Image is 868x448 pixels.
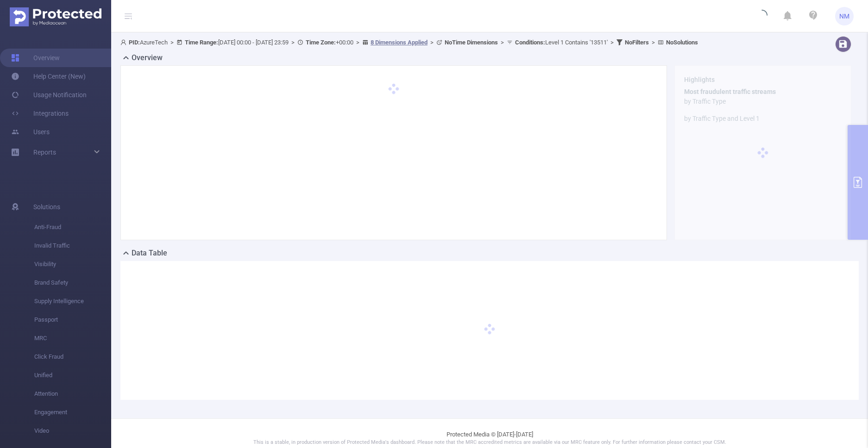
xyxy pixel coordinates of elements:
span: Video [34,422,111,440]
u: 8 Dimensions Applied [371,39,428,46]
a: Usage Notification [11,86,87,104]
b: PID: [129,39,140,46]
span: Unified [34,366,111,385]
span: Invalid Traffic [34,236,111,255]
i: icon: loading [756,10,767,23]
span: > [498,39,507,46]
b: No Solutions [666,39,698,46]
a: Reports [33,143,56,162]
span: > [608,39,616,46]
span: Passport [34,311,111,329]
span: NM [839,7,849,25]
span: Supply Intelligence [34,292,111,311]
b: No Time Dimensions [445,39,498,46]
p: This is a stable, in production version of Protected Media's dashboard. Please note that the MRC ... [134,439,845,447]
h2: Data Table [132,248,167,259]
b: No Filters [625,39,649,46]
h2: Overview [132,52,163,63]
span: MRC [34,329,111,348]
span: > [289,39,297,46]
b: Conditions : [515,39,545,46]
span: AzureTech [DATE] 00:00 - [DATE] 23:59 +00:00 [120,39,698,46]
span: Solutions [33,198,60,216]
img: Protected Media [10,7,101,26]
b: Time Range: [185,39,218,46]
span: Brand Safety [34,274,111,292]
span: Attention [34,385,111,403]
span: Level 1 Contains '13511' [515,39,608,46]
span: > [353,39,362,46]
span: > [428,39,436,46]
span: Anti-Fraud [34,218,111,236]
span: > [649,39,658,46]
a: Integrations [11,104,69,123]
a: Users [11,123,50,141]
span: Visibility [34,255,111,274]
b: Time Zone: [306,39,336,46]
a: Help Center (New) [11,67,86,86]
span: > [168,39,176,46]
i: icon: user [120,39,129,45]
span: Click Fraud [34,348,111,366]
span: Engagement [34,403,111,422]
a: Overview [11,49,60,67]
span: Reports [33,149,56,156]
